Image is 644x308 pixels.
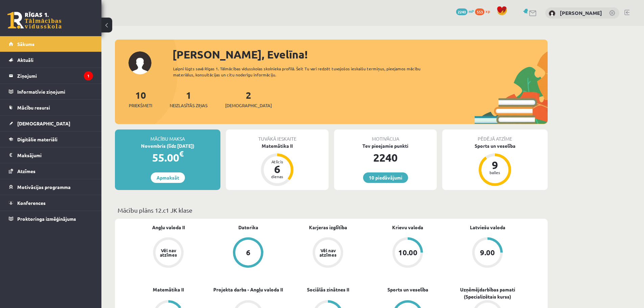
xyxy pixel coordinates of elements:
a: Atzīmes [9,163,93,179]
div: [PERSON_NAME], Evelīna! [172,46,548,63]
div: Atlicis [267,160,287,164]
span: Atzīmes [17,168,35,174]
a: 6 [208,237,288,269]
a: Latviešu valoda [470,224,505,231]
a: Ziņojumi1 [9,68,93,84]
div: 9.00 [480,249,495,256]
span: Sākums [17,41,34,47]
a: Sports un veselība 9 balles [442,142,548,187]
a: Uzņēmējdarbības pamati (Specializētais kurss) [448,286,527,300]
span: Neizlasītās ziņas [170,102,208,109]
a: 10Priekšmeti [129,89,152,109]
span: € [179,149,184,159]
span: Proktoringa izmēģinājums [17,216,76,222]
span: Aktuāli [17,57,33,63]
p: Mācību plāns 12.c1 JK klase [118,206,545,215]
a: Mācību resursi [9,100,93,115]
a: [DEMOGRAPHIC_DATA] [9,116,93,131]
div: Sports un veselība [442,142,548,149]
a: Motivācijas programma [9,179,93,195]
a: Digitālie materiāli [9,132,93,147]
legend: Maksājumi [17,147,93,163]
a: Karjeras izglītība [309,224,347,231]
legend: Ziņojumi [17,68,93,84]
a: 2240 mP [456,8,474,14]
a: Apmaksāt [151,172,185,183]
a: 2[DEMOGRAPHIC_DATA] [225,89,272,109]
i: 1 [84,71,93,80]
div: Mācību maksa [115,129,220,142]
span: Konferences [17,200,46,206]
div: 9 [485,160,505,170]
a: Sākums [9,36,93,52]
div: Matemātika II [226,142,329,149]
a: 9.00 [448,237,527,269]
span: Priekšmeti [129,102,152,109]
a: Informatīvie ziņojumi [9,84,93,99]
a: Konferences [9,195,93,211]
span: mP [469,8,474,14]
a: Aktuāli [9,52,93,68]
a: 553 xp [475,8,493,14]
div: Vēl nav atzīmes [159,248,178,257]
a: 10 piedāvājumi [363,172,408,183]
a: Sports un veselība [387,286,428,293]
div: Laipni lūgts savā Rīgas 1. Tālmācības vidusskolas skolnieka profilā. Šeit Tu vari redzēt tuvojošo... [173,66,433,78]
span: 553 [475,8,484,15]
a: Angļu valoda II [152,224,185,231]
a: Datorika [238,224,258,231]
span: 2240 [456,8,468,15]
a: 10.00 [368,237,448,269]
a: Matemātika II Atlicis 6 dienas [226,142,329,187]
div: 6 [246,249,251,256]
div: Motivācija [334,129,437,142]
a: [PERSON_NAME] [560,9,602,16]
a: Projekta darbs - Angļu valoda II [213,286,283,293]
span: Digitālie materiāli [17,136,57,142]
span: [DEMOGRAPHIC_DATA] [17,120,70,126]
div: Novembris (līdz [DATE]) [115,142,220,149]
div: 6 [267,164,287,174]
a: Proktoringa izmēģinājums [9,211,93,227]
div: 55.00 [115,149,220,166]
span: [DEMOGRAPHIC_DATA] [225,102,272,109]
div: Tuvākā ieskaite [226,129,329,142]
a: Rīgas 1. Tālmācības vidusskola [7,12,62,29]
div: Vēl nav atzīmes [318,248,337,257]
a: 1Neizlasītās ziņas [170,89,208,109]
div: 10.00 [398,249,418,256]
span: Mācību resursi [17,104,50,111]
div: balles [485,170,505,174]
a: Matemātika II [153,286,184,293]
div: dienas [267,174,287,179]
a: Vēl nav atzīmes [128,237,208,269]
div: 2240 [334,149,437,166]
a: Krievu valoda [392,224,423,231]
div: Tev pieejamie punkti [334,142,437,149]
img: Evelīna Keiša [549,10,555,17]
legend: Informatīvie ziņojumi [17,84,93,99]
a: Sociālās zinātnes II [307,286,349,293]
span: Motivācijas programma [17,184,71,190]
a: Vēl nav atzīmes [288,237,368,269]
span: xp [485,8,490,14]
a: Maksājumi [9,147,93,163]
div: Pēdējā atzīme [442,129,548,142]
